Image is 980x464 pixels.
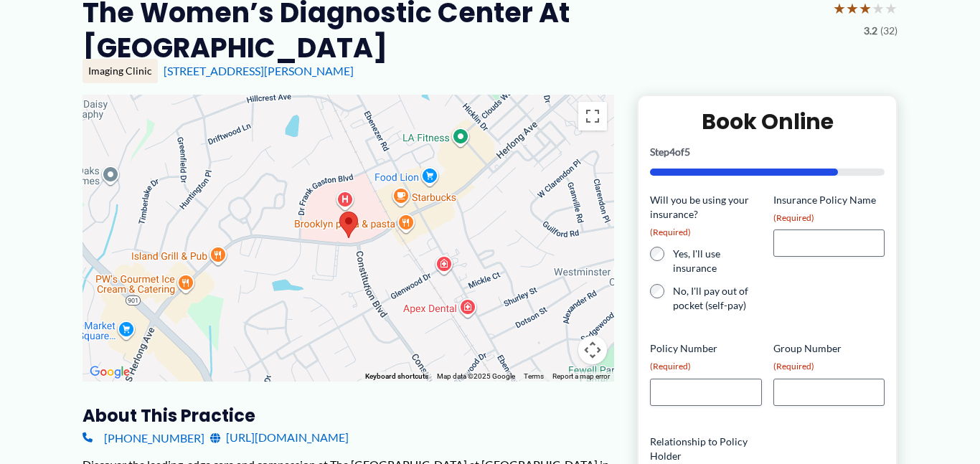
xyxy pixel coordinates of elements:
button: Keyboard shortcuts [365,371,428,382]
label: Relationship to Policy Holder [650,435,761,463]
label: Policy Number [650,341,761,372]
h2: Book Online [650,108,885,136]
label: Yes, I'll use insurance [673,247,761,275]
img: Google [86,363,133,382]
a: Terms (opens in new tab) [524,372,544,380]
label: Group Number [773,341,885,372]
a: [URL][DOMAIN_NAME] [210,427,349,448]
button: Map camera controls [578,336,607,364]
a: [PHONE_NUMBER] [83,427,204,448]
h3: About this practice [83,404,614,427]
span: (32) [880,22,897,40]
a: Report a map error [552,372,610,380]
a: Open this area in Google Maps (opens a new window) [86,363,133,382]
label: Insurance Policy Name [773,193,885,224]
span: 5 [684,146,690,158]
div: Imaging Clinic [83,59,158,83]
label: No, I'll pay out of pocket (self-pay) [673,284,761,313]
span: (Required) [650,361,691,371]
a: [STREET_ADDRESS][PERSON_NAME] [164,64,354,77]
span: (Required) [650,227,691,237]
span: 3.2 [864,22,877,40]
button: Toggle fullscreen view [578,102,607,131]
p: Step of [650,147,885,157]
span: (Required) [773,212,814,223]
legend: Will you be using your insurance? [650,193,761,238]
span: 4 [669,146,675,158]
span: Map data ©2025 Google [437,372,515,380]
span: (Required) [773,361,814,371]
